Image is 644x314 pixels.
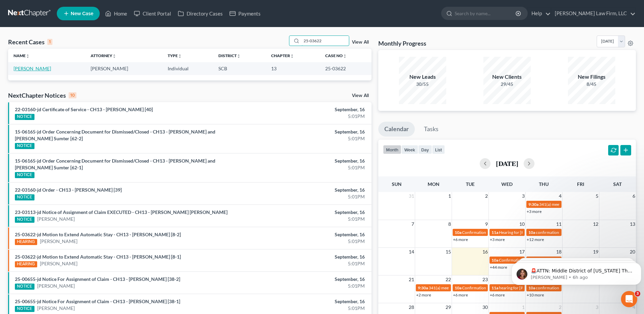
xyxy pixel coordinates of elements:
span: 12 [592,220,599,228]
input: Search by name... [302,36,349,46]
a: +6 more [490,292,505,297]
span: 4 [558,192,562,200]
a: +44 more [490,265,507,270]
span: Confirmation Hearing for [PERSON_NAME] [499,258,576,263]
a: [PERSON_NAME] [37,283,75,289]
div: 5:01PM [253,283,365,289]
span: 13 [629,220,636,228]
div: September, 16 [253,128,365,135]
span: New Case [71,11,93,16]
div: 5:01PM [253,216,365,222]
i: unfold_more [112,54,116,58]
a: 15-06165-jd Order Concerning Document for Dismissed/Closed - CH13 - [PERSON_NAME] and [PERSON_NAM... [15,129,215,141]
span: 22 [445,275,452,284]
span: 28 [408,303,415,311]
div: 29/45 [483,81,531,88]
div: September, 16 [253,276,365,283]
span: Confirmation Hearing for [PERSON_NAME] [462,285,540,290]
div: 5:01PM [253,260,365,267]
a: +3 more [527,209,542,214]
span: 5 [595,192,599,200]
i: unfold_more [178,54,182,58]
h2: [DATE] [496,160,518,167]
span: 7 [411,220,415,228]
button: day [418,145,432,154]
span: Confirmation hearing for [PERSON_NAME] [462,230,539,235]
span: 17 [519,248,525,256]
span: 10a [455,285,461,290]
a: 25-00655-jd Notice For Assignment of Claim - CH13 - [PERSON_NAME] [38-2] [15,276,180,282]
i: unfold_more [26,54,30,58]
input: Search by name... [455,7,517,20]
a: 22-03160-jd Order - CH13 - [PERSON_NAME] [39] [15,187,122,193]
span: 2 [484,192,488,200]
span: 19 [592,248,599,256]
span: Hearing for [PERSON_NAME] and [PERSON_NAME] [499,230,592,235]
span: confirmation hearing for [PERSON_NAME] [536,230,612,235]
div: 10 [69,92,76,98]
div: 8/45 [568,81,615,88]
div: 5:01PM [253,305,365,312]
span: 14 [408,248,415,256]
div: NOTICE [15,172,34,178]
td: [PERSON_NAME] [85,62,162,75]
span: 31 [408,192,415,200]
span: 2 [558,303,562,311]
span: 1 [521,303,525,311]
div: September, 16 [253,209,365,216]
span: 9 [484,220,488,228]
div: NOTICE [15,217,34,223]
span: Tue [466,181,475,187]
a: 25-00655-jd Notice For Assignment of Claim - CH13 - [PERSON_NAME] [38-1] [15,298,180,304]
span: 10 [519,220,525,228]
button: week [401,145,418,154]
span: Mon [428,181,439,187]
span: 10a [528,230,535,235]
div: September, 16 [253,106,365,113]
span: 3 [521,192,525,200]
div: NOTICE [15,194,34,200]
div: 5:01PM [253,113,365,120]
iframe: Intercom notifications message [509,248,644,296]
div: September, 16 [253,158,365,164]
div: New Clients [483,73,531,81]
div: 30/55 [399,81,446,88]
span: hearing for [PERSON_NAME] [499,285,551,290]
span: 3 [595,303,599,311]
a: +3 more [490,237,505,242]
div: September, 16 [253,298,365,305]
a: Districtunfold_more [218,53,241,58]
span: 11 [555,220,562,228]
span: 8 [448,220,452,228]
div: 5:01PM [253,135,365,142]
td: 25-03622 [320,62,372,75]
span: 9:30a [528,202,539,207]
span: 1 [448,192,452,200]
div: September, 16 [253,187,365,193]
td: SCB [213,62,266,75]
span: 29 [445,303,452,311]
span: 10a [492,258,498,263]
a: 25-03622-jd Motion to Extend Automatic Stay - CH13 - [PERSON_NAME] [8-1] [15,254,181,260]
h3: Monthly Progress [378,39,426,47]
span: 341(a) meeting for [PERSON_NAME] [539,202,604,207]
span: 341(a) meeting for [PERSON_NAME] [429,285,494,290]
div: HEARING [15,261,37,267]
a: [PERSON_NAME] [14,66,51,71]
button: month [383,145,401,154]
a: Help [528,7,551,20]
td: 13 [266,62,319,75]
iframe: Intercom live chat [621,291,637,307]
div: 5:01PM [253,164,365,171]
div: NextChapter Notices [8,91,76,99]
a: View All [352,93,369,98]
i: unfold_more [290,54,294,58]
i: unfold_more [343,54,347,58]
span: 23 [482,275,488,284]
span: 15 [445,248,452,256]
span: Thu [539,181,549,187]
button: list [432,145,445,154]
